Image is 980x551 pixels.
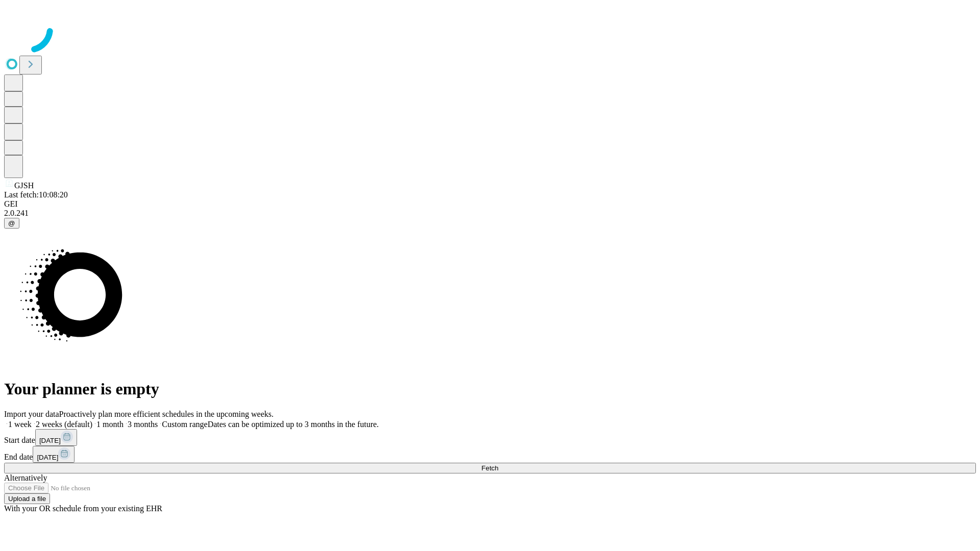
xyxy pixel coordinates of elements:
[4,473,47,482] span: Alternatively
[4,504,162,513] span: With your OR schedule from your existing EHR
[36,420,92,429] span: 2 weeks (default)
[4,410,59,418] span: Import your data
[128,420,158,429] span: 3 months
[4,209,976,218] div: 2.0.241
[4,493,50,504] button: Upload a file
[4,190,68,199] span: Last fetch: 10:08:20
[33,446,75,463] button: [DATE]
[37,454,58,461] span: [DATE]
[208,420,379,429] span: Dates can be optimized up to 3 months in the future.
[4,218,19,229] button: @
[14,181,34,190] span: GJSH
[4,446,976,463] div: End date
[4,429,976,446] div: Start date
[4,380,976,398] h1: Your planner is empty
[96,420,124,429] span: 1 month
[39,437,61,444] span: [DATE]
[481,464,498,472] span: Fetch
[4,199,976,209] div: GEI
[8,219,15,227] span: @
[4,463,976,473] button: Fetch
[162,420,207,429] span: Custom range
[8,420,32,429] span: 1 week
[35,429,77,446] button: [DATE]
[59,410,274,418] span: Proactively plan more efficient schedules in the upcoming weeks.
